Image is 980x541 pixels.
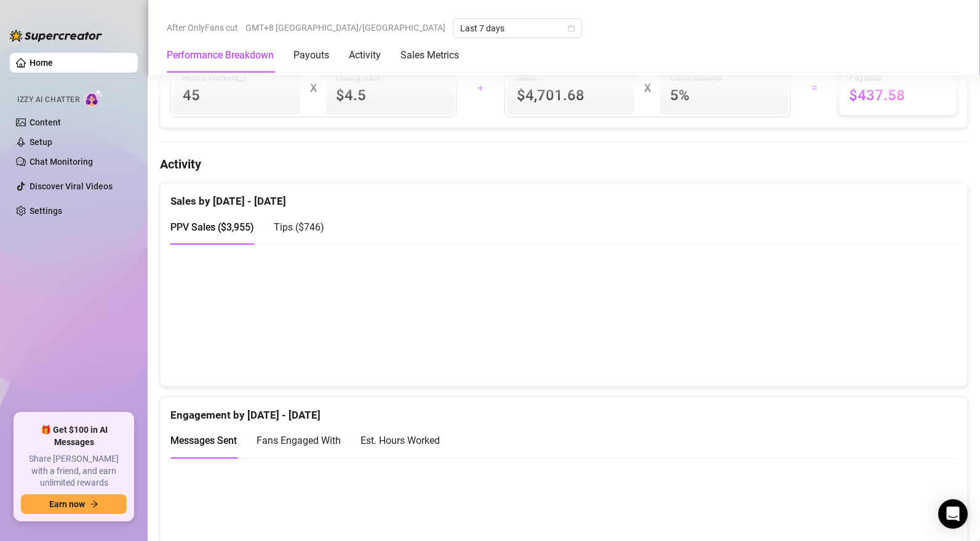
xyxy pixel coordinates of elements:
div: Open Intercom Messenger [938,499,968,529]
span: Payouts [849,71,947,84]
a: Discover Viral Videos [30,181,113,191]
div: = [798,78,831,98]
span: PPV Sales ( $3,955 ) [170,221,254,233]
h4: Activity [160,156,968,173]
img: logo-BBDzfeDw.svg [10,30,102,42]
a: Chat Monitoring [30,157,93,167]
a: Setup [30,137,52,147]
div: Est. Hours Worked [361,433,440,448]
span: Tips ( $746 ) [274,221,324,233]
div: Sales Metrics [400,48,459,63]
span: Izzy AI Chatter [17,94,79,106]
span: arrow-right [90,500,98,508]
span: Fans Engaged With [257,435,341,446]
article: Commissions [670,71,722,84]
span: $4,701.68 [517,85,624,105]
span: Last 7 days [460,19,575,38]
div: Payouts [293,48,329,63]
a: Home [30,58,53,68]
div: Engagement by [DATE] - [DATE] [170,397,957,424]
img: AI Chatter [84,89,103,107]
a: Settings [30,206,62,216]
span: Earn now [49,499,85,509]
div: Activity [349,48,381,63]
article: Hourly Rate [336,71,381,84]
span: 🎁 Get $100 in AI Messages [21,424,127,448]
span: $437.58 [849,85,947,105]
span: info-circle [237,73,245,82]
span: Messages Sent [170,435,237,446]
div: + [464,78,497,98]
div: X [644,78,650,98]
span: After OnlyFans cut [167,18,238,37]
span: Sales [517,71,624,84]
div: Sales by [DATE] - [DATE] [170,183,957,210]
span: Hours Worked [183,71,245,84]
div: Performance Breakdown [167,48,274,63]
span: 5 % [670,85,778,105]
span: calendar [568,25,575,32]
span: 45 [183,85,290,105]
button: Earn nowarrow-right [21,494,127,514]
span: Share [PERSON_NAME] with a friend, and earn unlimited rewards [21,453,127,489]
span: $4.5 [336,85,444,105]
div: X [310,78,316,98]
span: GMT+8 [GEOGRAPHIC_DATA]/[GEOGRAPHIC_DATA] [245,18,445,37]
a: Content [30,117,61,127]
